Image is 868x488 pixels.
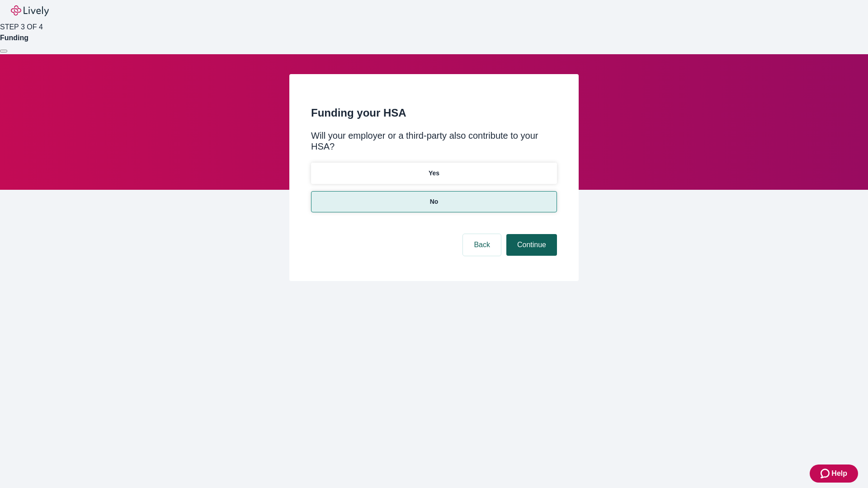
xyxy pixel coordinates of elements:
[463,234,501,256] button: Back
[506,234,557,256] button: Continue
[11,5,49,16] img: Lively
[311,105,557,121] h2: Funding your HSA
[311,163,557,184] button: Yes
[810,465,858,483] button: Zendesk support iconHelp
[311,191,557,212] button: No
[429,169,439,178] p: Yes
[430,197,439,206] p: No
[311,130,557,152] div: Will your employer or a third-party also contribute to your HSA?
[831,468,847,479] span: Help
[821,468,831,479] svg: Zendesk support icon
